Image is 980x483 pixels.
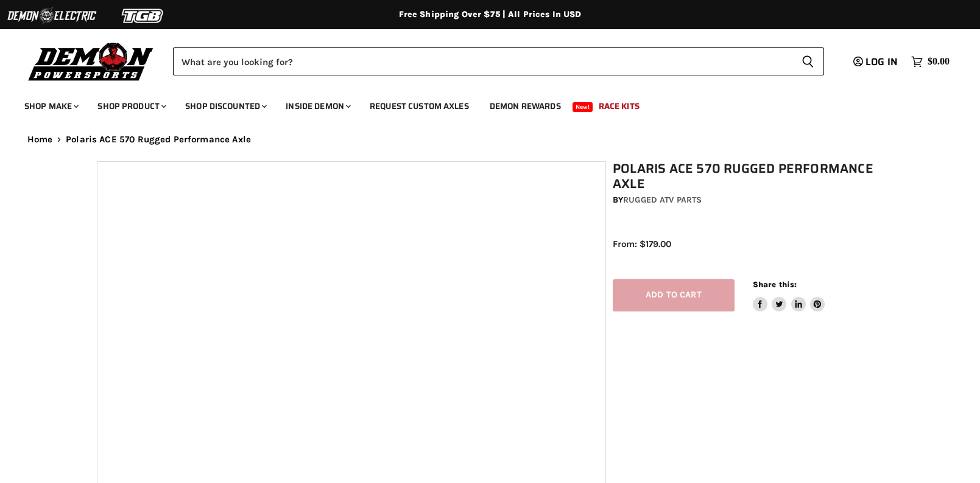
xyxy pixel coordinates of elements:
a: Shop Product [88,94,174,119]
span: Log in [865,54,898,69]
span: $0.00 [928,56,950,68]
div: by [613,193,890,207]
a: $0.00 [905,53,956,71]
a: Race Kits [590,94,649,119]
a: Request Custom Axles [361,94,478,119]
img: TGB Logo 2 [97,4,189,27]
button: Search [792,47,824,75]
aside: Share this: [753,279,825,311]
form: Product [173,47,824,75]
span: From: $179.00 [613,238,671,249]
ul: Main menu [15,89,947,119]
a: Log in [848,57,905,68]
a: Shop Make [15,94,86,119]
a: Demon Rewards [481,94,570,119]
a: Home [27,134,53,145]
span: Polaris ACE 570 Rugged Performance Axle [66,134,251,145]
a: Rugged ATV Parts [623,195,702,205]
span: New! [573,102,593,112]
h1: Polaris ACE 570 Rugged Performance Axle [613,161,890,192]
span: Share this: [753,280,797,289]
nav: Breadcrumbs [3,134,978,145]
img: Demon Powersports [24,40,158,83]
a: Shop Discounted [176,94,274,119]
div: Free Shipping Over $75 | All Prices In USD [3,9,978,20]
input: Search [173,47,792,75]
a: Inside Demon [277,94,358,119]
img: Demon Electric Logo 2 [6,4,97,27]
